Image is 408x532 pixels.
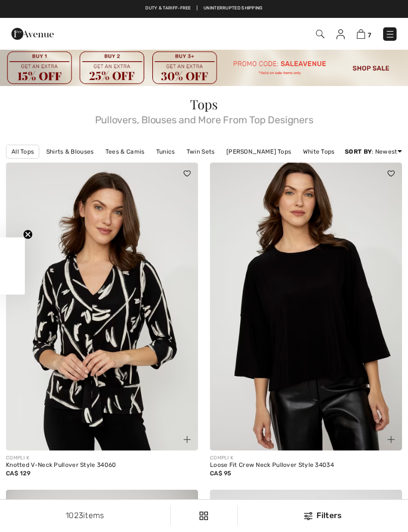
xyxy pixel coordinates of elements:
[151,145,180,158] a: Tunics
[357,29,365,39] img: Shopping Bag
[210,470,231,477] span: CA$ 95
[336,29,345,39] img: My Info
[184,171,191,177] img: heart_black_full.svg
[304,512,312,520] img: Filters
[357,28,371,40] a: 7
[6,111,402,125] span: Pullovers, Blouses and More From Top Designers
[385,29,395,39] img: Menu
[316,30,324,38] img: Search
[182,145,220,158] a: Twin Sets
[345,148,372,155] strong: Sort By
[6,470,30,477] span: CA$ 129
[210,462,402,469] div: Loose Fit Crew Neck Pullover Style 34034
[200,512,208,520] img: Filters
[11,28,54,38] a: 1ère Avenue
[101,145,150,158] a: Tees & Camis
[6,462,198,469] div: Knotted V-Neck Pullover Style 34060
[210,454,402,462] div: COMPLI K
[388,436,395,443] img: plus_v2.svg
[23,230,33,240] button: Close teaser
[6,454,198,462] div: COMPLI K
[210,163,402,450] img: Loose Fit Crew Neck Pullover Style 34034. Black
[368,31,371,39] span: 7
[6,145,39,159] a: All Tops
[6,163,198,450] img: Knotted V-Neck Pullover Style 34060. As sample
[184,436,191,443] img: plus_v2.svg
[388,171,395,177] img: heart_black_full.svg
[345,147,402,156] div: : Newest
[41,145,99,158] a: Shirts & Blouses
[66,511,83,520] span: 1023
[190,95,217,113] span: Tops
[298,145,340,158] a: White Tops
[11,24,54,44] img: 1ère Avenue
[221,145,296,158] a: [PERSON_NAME] Tops
[244,510,402,522] div: Filters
